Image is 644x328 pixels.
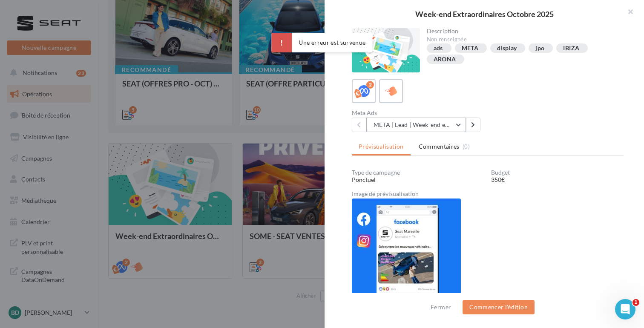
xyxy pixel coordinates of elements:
[563,45,579,52] div: IBIZA
[352,199,461,294] img: 9f62aebfd21fa4f93db7bbc86508fce5.jpg
[366,118,466,132] button: META | Lead | Week-end extraordinaires Octobre 2025
[366,81,374,89] div: 2
[463,143,470,150] span: (0)
[427,302,454,312] button: Fermer
[615,299,635,319] iframe: Intercom live chat
[271,33,372,52] div: Une erreur est survenue
[535,45,544,52] div: jpo
[352,170,484,176] div: Type de campagne
[463,300,535,314] button: Commencer l'édition
[419,142,460,151] span: Commentaires
[491,176,624,184] div: 350€
[434,45,443,52] div: ads
[352,191,624,197] div: Image de prévisualisation
[632,299,639,306] span: 1
[434,56,456,63] div: ARONA
[427,36,617,43] div: Non renseignée
[462,45,478,52] div: META
[491,170,624,176] div: Budget
[338,10,630,18] div: Week-end Extraordinaires Octobre 2025
[427,28,617,34] div: Description
[352,110,484,116] div: Meta Ads
[352,176,484,184] div: Ponctuel
[497,45,517,52] div: display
